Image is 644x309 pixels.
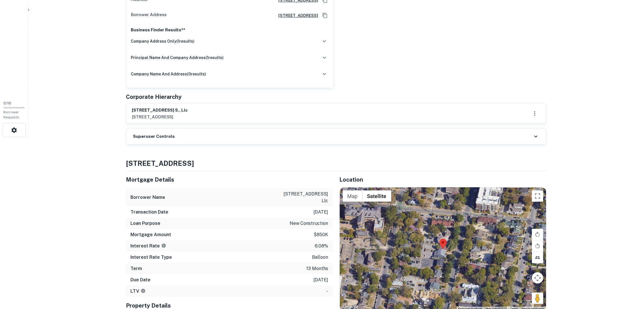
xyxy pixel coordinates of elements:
button: Rotate map counterclockwise [532,240,543,252]
svg: LTVs displayed on the website are for informational purposes only and may be reported incorrectly... [141,288,146,293]
p: Borrower Address [131,11,167,20]
p: $850k [314,231,328,238]
p: [STREET_ADDRESS] [132,114,188,120]
h6: Term [131,265,142,272]
h6: Due Date [131,277,151,283]
p: new construction [290,220,328,227]
h5: Mortgage Details [126,175,333,184]
p: - [327,288,328,295]
button: Tilt map [532,252,543,263]
button: Rotate map clockwise [532,229,543,240]
h6: [STREET_ADDRESS] s., llc [132,107,188,114]
button: Toggle fullscreen view [532,190,543,202]
h5: Location [340,175,546,184]
p: [DATE] [314,277,328,283]
h6: company name and address ( 0 results) [131,71,206,77]
iframe: Chat Widget [616,264,644,291]
p: [DATE] [314,209,328,216]
span: 0 / 10 [3,101,11,105]
p: 13 months [307,265,328,272]
h6: principal name and company address ( 1 results) [131,55,224,61]
button: Copy Address [321,11,329,20]
h6: company address only ( 1 results) [131,38,195,44]
button: Show satellite imagery [363,190,391,202]
h6: Superuser Controls [133,133,175,140]
h6: Transaction Date [131,209,169,216]
button: Map camera controls [532,272,543,284]
button: Show street map [343,190,363,202]
svg: The interest rates displayed on the website are for informational purposes only and may be report... [161,243,166,248]
h5: Corporate Hierarchy [126,93,182,101]
p: Business Finder Results** [131,27,329,33]
h6: Interest Rate Type [131,254,172,261]
h4: [STREET_ADDRESS] [126,158,546,168]
h6: LTV [131,288,146,295]
h6: Interest Rate [131,243,166,249]
span: Borrower Requests [3,110,19,119]
button: Drag Pegman onto the map to open Street View [532,293,543,304]
p: [STREET_ADDRESS] llc [278,191,328,204]
p: 6.08% [315,243,328,249]
p: balloon [312,254,328,261]
a: [STREET_ADDRESS] [274,12,318,19]
h6: Mortgage Amount [131,231,171,238]
h6: Loan Purpose [131,220,161,227]
h6: Borrower Name [131,194,165,201]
